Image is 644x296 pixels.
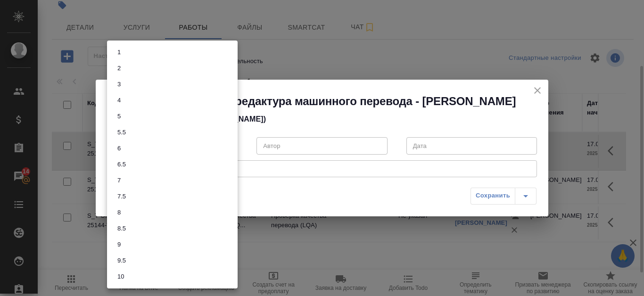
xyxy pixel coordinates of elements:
button: 3 [115,79,124,90]
button: 8 [115,207,124,218]
button: 5.5 [115,127,129,138]
button: 9.5 [115,255,129,266]
button: 6 [115,143,124,154]
button: 1 [115,47,124,58]
button: 4 [115,95,124,106]
button: 2 [115,63,124,74]
button: 6.5 [115,159,129,170]
button: 5 [115,111,124,122]
button: 9 [115,239,124,250]
button: 7.5 [115,191,129,202]
button: 10 [115,271,127,282]
button: 8.5 [115,223,129,234]
button: 7 [115,175,124,186]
